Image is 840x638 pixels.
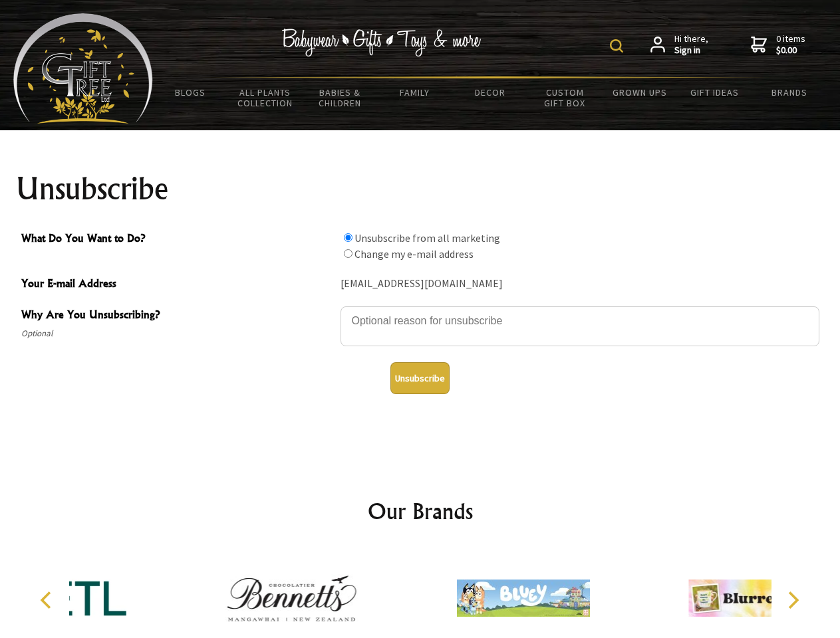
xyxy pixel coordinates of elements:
[153,78,228,106] a: BLOGS
[21,275,334,294] span: Your E-mail Address
[344,233,352,242] input: What Do You Want to Do?
[677,78,752,106] a: Gift Ideas
[527,78,603,117] a: Custom Gift Box
[341,306,819,346] textarea: Why Are You Unsubscribing?
[344,249,352,258] input: What Do You Want to Do?
[33,585,63,615] button: Previous
[303,78,378,117] a: Babies & Children
[228,78,303,117] a: All Plants Collection
[378,78,453,106] a: Family
[16,173,825,205] h1: Unsubscribe
[650,33,708,56] a: Hi there,Sign in
[21,306,334,326] span: Why Are You Unsubscribing?
[390,362,450,394] button: Unsubscribe
[751,33,805,56] a: 0 items$0.00
[13,13,153,124] img: Babyware - Gifts - Toys and more...
[282,29,482,56] img: Babywear - Gifts - Toys & more
[21,230,334,249] span: What Do You Want to Do?
[27,495,814,527] h2: Our Brands
[21,326,334,342] span: Optional
[776,45,805,56] strong: $0.00
[354,247,474,261] label: Change my e-mail address
[776,33,805,56] span: 0 items
[674,33,708,56] span: Hi there,
[452,78,527,106] a: Decor
[602,78,677,106] a: Grown Ups
[610,39,623,53] img: product search
[752,78,827,106] a: Brands
[341,274,819,294] div: [EMAIL_ADDRESS][DOMAIN_NAME]
[354,231,500,245] label: Unsubscribe from all marketing
[778,585,807,615] button: Next
[674,45,708,56] strong: Sign in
